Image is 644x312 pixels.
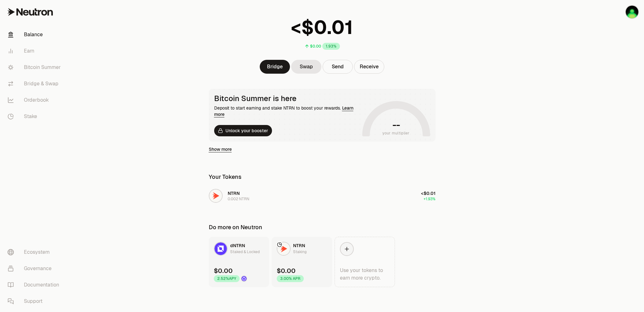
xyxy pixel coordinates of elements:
div: Use your tokens to earn more crypto. [340,267,390,282]
span: dNTRN [230,243,245,248]
a: Show more [209,146,232,152]
a: Support [3,293,68,309]
a: Bitcoin Summer [3,59,68,76]
a: Bridge [260,60,290,74]
a: Bridge & Swap [3,76,68,92]
button: Send [323,60,353,74]
img: Drop [241,276,247,281]
button: NTRN LogoNTRN0.002 NTRN<$0.01+1.93% [205,186,439,205]
a: Ecosystem [3,244,68,260]
a: NTRN LogoNTRNStaking$0.003.00% APR [272,237,332,287]
a: Use your tokens to earn more crypto. [335,237,395,287]
a: Documentation [3,277,68,293]
div: Your Tokens [209,173,241,181]
div: $0.00 [310,44,321,49]
a: Balance [3,26,68,43]
div: 3.00% APR [277,275,304,282]
a: dNTRN LogodNTRNStaked & Locked$0.002.52%APYDrop [209,237,269,287]
div: $0.00 [277,266,296,275]
div: Deposit to start earning and stake NTRN to boost your rewards. [214,105,360,117]
img: NTRN Logo [277,242,290,255]
img: dNTRN Logo [214,242,227,255]
div: 1.93% [322,43,340,50]
span: <$0.01 [421,190,436,196]
button: Receive [354,60,384,74]
span: NTRN [293,243,305,248]
a: Earn [3,43,68,59]
div: Staking [293,249,307,255]
a: Stake [3,108,68,125]
button: Unlock your booster [214,125,272,136]
a: Orderbook [3,92,68,108]
div: Staked & Locked [230,249,260,255]
span: NTRN [228,190,240,196]
div: 2.52% APY [214,275,240,282]
a: Swap [291,60,321,74]
a: Governance [3,260,68,277]
img: Keplr KL Ledger [626,6,638,18]
div: $0.00 [214,266,233,275]
img: NTRN Logo [209,190,222,202]
span: your multiplier [382,130,410,136]
div: Do more on Neutron [209,223,262,232]
span: +1.93% [424,196,436,201]
div: 0.002 NTRN [228,196,249,201]
div: Bitcoin Summer is here [214,94,360,103]
h1: -- [392,120,400,130]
